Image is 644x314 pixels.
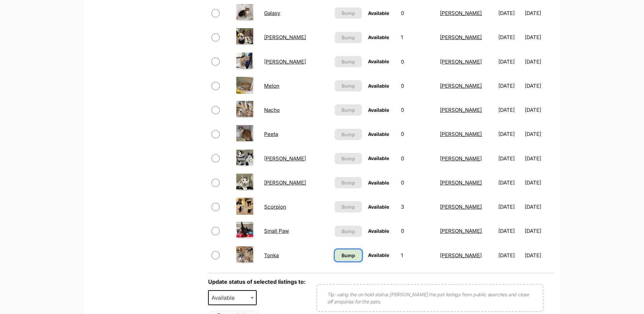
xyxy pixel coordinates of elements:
[335,226,362,237] button: Bump
[264,34,306,40] a: [PERSON_NAME]
[368,155,389,161] span: Available
[440,252,482,259] a: [PERSON_NAME]
[440,83,482,89] a: [PERSON_NAME]
[525,195,553,219] td: [DATE]
[342,34,355,41] span: Bump
[342,179,355,186] span: Bump
[264,107,280,113] a: Nacho
[496,98,524,122] td: [DATE]
[398,25,437,49] td: 1
[496,25,524,49] td: [DATE]
[264,131,278,137] a: Peeta
[440,228,482,234] a: [PERSON_NAME]
[525,171,553,194] td: [DATE]
[496,244,524,267] td: [DATE]
[264,155,306,162] a: [PERSON_NAME]
[525,219,553,243] td: [DATE]
[264,179,306,186] a: [PERSON_NAME]
[264,252,279,259] a: Tonka
[525,98,553,122] td: [DATE]
[525,122,553,146] td: [DATE]
[209,293,241,302] span: Available
[525,50,553,73] td: [DATE]
[440,179,482,186] a: [PERSON_NAME]
[398,244,437,267] td: 1
[368,228,389,234] span: Available
[496,147,524,170] td: [DATE]
[342,252,355,259] span: Bump
[335,129,362,140] button: Bump
[398,98,437,122] td: 0
[440,58,482,65] a: [PERSON_NAME]
[496,171,524,194] td: [DATE]
[398,195,437,219] td: 3
[342,82,355,89] span: Bump
[335,32,362,43] button: Bump
[264,83,279,89] a: Melon
[368,107,389,113] span: Available
[264,58,306,65] a: [PERSON_NAME]
[440,131,482,137] a: [PERSON_NAME]
[342,203,355,210] span: Bump
[327,291,533,305] p: Tip: using the on hold status [PERSON_NAME] the pet listings from public searches and close off e...
[368,34,389,40] span: Available
[525,74,553,98] td: [DATE]
[440,10,482,16] a: [PERSON_NAME]
[264,228,289,234] a: Small Paw
[496,74,524,98] td: [DATE]
[525,244,553,267] td: [DATE]
[208,290,257,305] span: Available
[440,34,482,40] a: [PERSON_NAME]
[525,147,553,170] td: [DATE]
[398,219,437,243] td: 0
[496,122,524,146] td: [DATE]
[398,74,437,98] td: 0
[368,83,389,89] span: Available
[440,107,482,113] a: [PERSON_NAME]
[335,56,362,67] button: Bump
[335,201,362,212] button: Bump
[496,219,524,243] td: [DATE]
[398,122,437,146] td: 0
[496,50,524,73] td: [DATE]
[496,195,524,219] td: [DATE]
[342,106,355,114] span: Bump
[368,58,389,64] span: Available
[342,58,355,65] span: Bump
[342,131,355,138] span: Bump
[264,204,286,210] a: Scorpion
[398,147,437,170] td: 0
[335,153,362,164] button: Bump
[368,180,389,186] span: Available
[342,10,355,17] span: Bump
[208,278,306,285] label: Update status of selected listings to:
[525,1,553,25] td: [DATE]
[342,228,355,235] span: Bump
[335,7,362,19] button: Bump
[342,155,355,162] span: Bump
[335,80,362,91] button: Bump
[440,155,482,162] a: [PERSON_NAME]
[525,25,553,49] td: [DATE]
[335,104,362,116] button: Bump
[440,204,482,210] a: [PERSON_NAME]
[335,249,362,261] a: Bump
[496,1,524,25] td: [DATE]
[398,50,437,73] td: 0
[368,131,389,137] span: Available
[398,1,437,25] td: 0
[264,10,280,16] a: Galaxy
[368,204,389,210] span: Available
[335,177,362,188] button: Bump
[398,171,437,194] td: 0
[368,10,389,16] span: Available
[368,252,389,258] span: Available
